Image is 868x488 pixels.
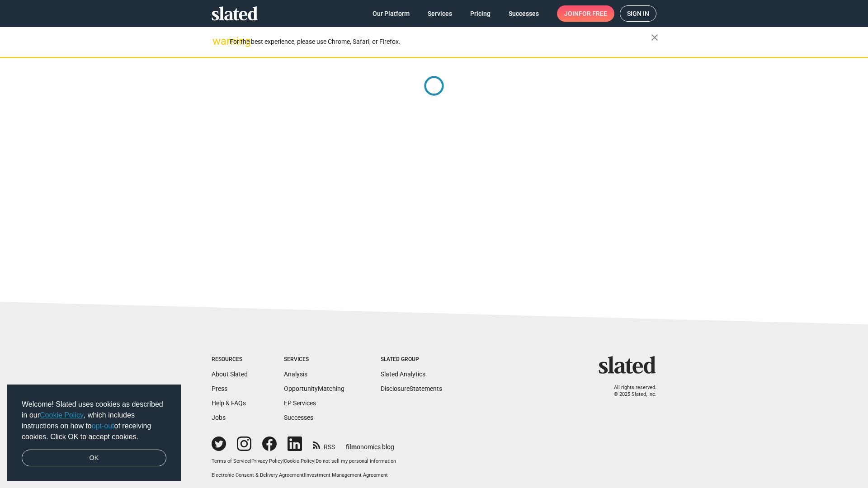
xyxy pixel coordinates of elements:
[346,436,394,451] a: filmonomics blog
[381,356,442,363] div: Slated Group
[564,5,607,22] span: Join
[251,458,283,464] a: Privacy Policy
[212,356,248,363] div: Resources
[92,422,114,430] a: opt-out
[22,450,166,467] a: dismiss cookie message
[212,371,248,378] a: About Slated
[284,385,344,392] a: OpportunityMatching
[230,36,651,48] div: For the best experience, please use Chrome, Safari, or Firefox.
[373,5,410,22] span: Our Platform
[212,399,246,407] a: Help & FAQs
[212,36,223,47] mat-icon: warning
[7,385,181,481] div: cookieconsent
[365,5,417,22] a: Our Platform
[40,411,84,419] a: Cookie Policy
[604,385,656,398] p: All rights reserved. © 2025 Slated, Inc.
[305,472,388,478] a: Investment Management Agreement
[283,458,284,464] span: |
[284,371,307,378] a: Analysis
[509,5,539,22] span: Successes
[463,5,498,22] a: Pricing
[250,458,251,464] span: |
[557,5,614,22] a: Joinfor free
[304,472,305,478] span: |
[620,5,656,22] a: Sign in
[212,385,227,392] a: Press
[212,414,226,421] a: Jobs
[428,5,452,22] span: Services
[284,414,313,421] a: Successes
[470,5,491,22] span: Pricing
[346,443,357,450] span: film
[314,458,316,464] span: |
[284,356,344,363] div: Services
[316,458,396,465] button: Do not sell my personal information
[579,5,607,22] span: for free
[627,6,649,21] span: Sign in
[381,385,442,392] a: DisclosureStatements
[381,371,425,378] a: Slated Analytics
[284,399,316,407] a: EP Services
[649,32,660,43] mat-icon: close
[212,458,250,464] a: Terms of Service
[22,399,166,442] span: Welcome! Slated uses cookies as described in our , which includes instructions on how to of recei...
[313,437,335,451] a: RSS
[212,472,304,478] a: Electronic Consent & Delivery Agreement
[420,5,459,22] a: Services
[284,458,314,464] a: Cookie Policy
[501,5,546,22] a: Successes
